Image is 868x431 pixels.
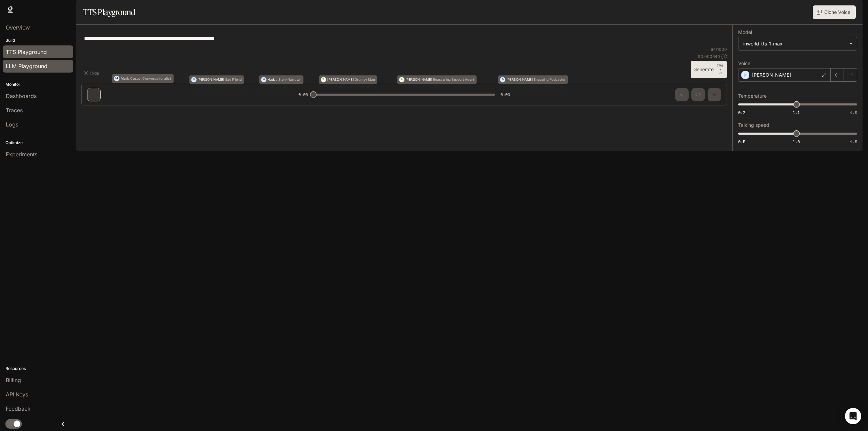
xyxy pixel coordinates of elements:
[738,139,745,144] span: 0.5
[268,78,277,82] p: Hades
[716,63,724,76] p: ⏎
[507,78,533,82] p: [PERSON_NAME]
[81,67,103,78] button: Hide
[321,76,326,84] div: T
[738,61,750,66] p: Voice
[319,76,377,84] button: T[PERSON_NAME]Grumpy Man
[112,74,174,83] button: MMarkCasual Conversationalist
[189,76,244,84] button: O[PERSON_NAME]Sad Friend
[738,94,767,98] p: Temperature
[83,5,135,19] h1: TTS Playground
[738,37,857,50] div: inworld-tts-1-max
[752,72,791,78] p: [PERSON_NAME]
[793,139,800,144] span: 1.0
[261,76,266,84] div: H
[711,46,727,52] p: 64 / 1000
[738,123,769,128] p: Talking speed
[192,76,196,84] div: O
[399,76,404,84] div: A
[114,74,119,83] div: M
[793,110,800,115] span: 1.1
[738,30,752,35] p: Model
[259,76,303,84] button: HHadesStory Narrator
[278,78,301,82] p: Story Narrator
[225,78,242,82] p: Sad Friend
[433,78,474,82] p: Reassuring Support Agent
[500,76,505,84] div: D
[198,78,224,82] p: [PERSON_NAME]
[327,78,354,82] p: [PERSON_NAME]
[406,78,432,82] p: [PERSON_NAME]
[355,78,375,82] p: Grumpy Man
[691,61,727,78] button: GenerateCTRL +⏎
[121,77,129,80] p: Mark
[743,40,846,47] div: inworld-tts-1-max
[850,139,857,144] span: 1.5
[130,77,171,80] p: Casual Conversationalist
[397,76,476,84] button: A[PERSON_NAME]Reassuring Support Agent
[534,78,566,82] p: Engaging Podcaster
[498,76,568,84] button: D[PERSON_NAME]Engaging Podcaster
[738,110,745,115] span: 0.7
[813,5,856,19] button: Clone Voice
[698,54,720,59] p: $ 0.000640
[716,63,724,72] p: CTRL +
[850,110,857,115] span: 1.5
[845,408,861,424] div: Open Intercom Messenger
